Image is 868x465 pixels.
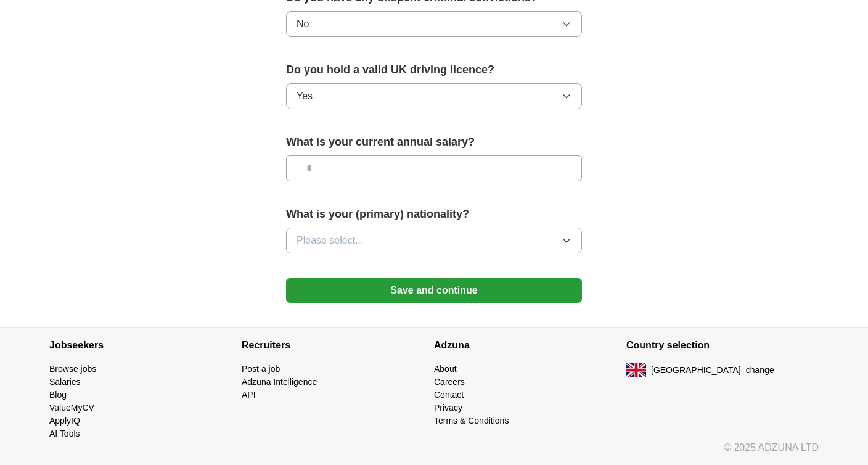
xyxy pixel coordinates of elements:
a: Adzuna Intelligence [242,377,317,387]
a: ValueMyCV [49,403,94,413]
span: Please select... [297,233,364,248]
a: Post a job [242,364,280,374]
label: Do you hold a valid UK driving licence? [286,62,582,78]
a: Contact [434,390,464,400]
span: Yes [297,89,313,104]
a: About [434,364,457,374]
button: Save and continue [286,278,582,303]
button: No [286,11,582,37]
h4: Country selection [626,328,819,363]
a: ApplyIQ [49,416,80,426]
a: Blog [49,390,67,400]
label: What is your current annual salary? [286,134,582,150]
div: © 2025 ADZUNA LTD [39,440,829,465]
a: Browse jobs [49,364,96,374]
a: AI Tools [49,429,80,438]
a: Privacy [434,403,462,413]
a: Terms & Conditions [434,416,509,426]
img: UK flag [626,363,646,377]
button: Yes [286,83,582,109]
button: change [746,364,774,377]
a: Careers [434,377,465,387]
span: [GEOGRAPHIC_DATA] [651,364,741,377]
a: Salaries [49,377,81,387]
label: What is your (primary) nationality? [286,206,582,223]
a: API [242,390,256,400]
button: Please select... [286,228,582,253]
span: No [297,17,309,31]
